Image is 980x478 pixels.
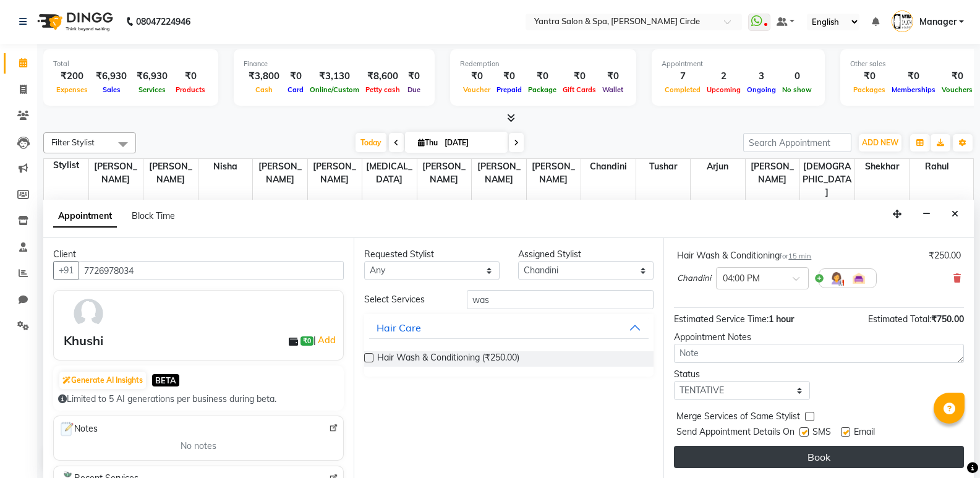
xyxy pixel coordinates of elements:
[59,372,146,389] button: Generate AI Insights
[53,205,117,228] span: Appointment
[851,271,866,286] img: Interior.png
[746,159,800,187] span: [PERSON_NAME]
[51,137,95,147] span: Filter Stylist
[308,159,362,187] span: [PERSON_NAME]
[284,85,307,94] span: Card
[769,314,794,325] span: 1 hour
[939,69,976,83] div: ₹0
[472,159,526,187] span: [PERSON_NAME]
[316,333,338,348] a: Add
[599,69,626,83] div: ₹0
[676,425,795,441] span: Send Appointment Details On
[143,159,198,187] span: [PERSON_NAME]
[32,4,116,39] img: logo
[377,320,421,335] div: Hair Care
[307,85,362,94] span: Online/Custom
[244,59,425,69] div: Finance
[788,252,811,260] span: 15 min
[417,159,472,187] span: [PERSON_NAME]
[674,331,964,344] div: Appointment Notes
[676,410,800,425] span: Merge Services of Same Stylist
[136,4,190,39] b: 08047224946
[493,69,525,83] div: ₹0
[460,69,493,83] div: ₹0
[560,85,599,94] span: Gift Cards
[441,134,503,152] input: 2025-09-04
[173,85,208,94] span: Products
[636,159,691,174] span: Tushar
[525,69,560,83] div: ₹0
[946,205,964,224] button: Close
[44,159,88,172] div: Stylist
[64,331,103,350] div: Khushi
[855,159,910,174] span: Shekhar
[779,69,815,83] div: 0
[135,85,169,94] span: Services
[313,333,338,348] span: |
[362,159,417,187] span: [MEDICAL_DATA]
[460,85,493,94] span: Voucher
[560,69,599,83] div: ₹0
[70,296,106,331] img: avatar
[892,11,913,32] img: Manager
[677,272,711,284] span: Chandini
[931,314,964,325] span: ₹750.00
[53,85,91,94] span: Expenses
[59,421,98,437] span: Notes
[859,134,901,152] button: ADD NEW
[888,85,939,94] span: Memberships
[919,15,957,28] span: Manager
[662,59,815,69] div: Appointment
[674,446,964,468] button: Book
[518,248,654,261] div: Assigned Stylist
[674,368,809,381] div: Status
[181,440,216,453] span: No notes
[780,252,811,260] small: for
[300,336,313,346] span: ₹0
[662,85,704,94] span: Completed
[364,248,500,261] div: Requested Stylist
[100,85,124,94] span: Sales
[362,85,403,94] span: Petty cash
[173,69,208,83] div: ₹0
[599,85,626,94] span: Wallet
[132,210,175,221] span: Block Time
[467,290,654,309] input: Search by service name
[744,69,779,83] div: 3
[58,393,339,406] div: Limited to 5 AI generations per business during beta.
[53,59,208,69] div: Total
[253,159,307,187] span: [PERSON_NAME]
[812,425,831,441] span: SMS
[356,133,386,152] span: Today
[704,85,744,94] span: Upcoming
[910,159,964,174] span: Rahul
[79,261,344,280] input: Search by Name/Mobile/Email/Code
[743,133,851,152] input: Search Appointment
[527,159,581,187] span: [PERSON_NAME]
[779,85,815,94] span: No show
[829,271,844,286] img: Hairdresser.png
[53,261,79,280] button: +91
[307,69,362,83] div: ₹3,130
[662,69,704,83] div: 7
[677,249,811,262] div: Hair Wash & Conditioning
[850,69,888,83] div: ₹0
[460,59,626,69] div: Redemption
[89,159,143,187] span: [PERSON_NAME]
[800,159,854,200] span: [DEMOGRAPHIC_DATA]
[377,351,519,367] span: Hair Wash & Conditioning (₹250.00)
[132,69,173,83] div: ₹6,930
[53,69,91,83] div: ₹200
[674,314,769,325] span: Estimated Service Time:
[415,138,441,147] span: Thu
[403,69,425,83] div: ₹0
[284,69,307,83] div: ₹0
[355,293,458,306] div: Select Services
[53,248,344,261] div: Client
[152,374,179,386] span: BETA
[850,85,888,94] span: Packages
[493,85,525,94] span: Prepaid
[369,317,649,339] button: Hair Care
[868,314,931,325] span: Estimated Total:
[691,159,745,174] span: Arjun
